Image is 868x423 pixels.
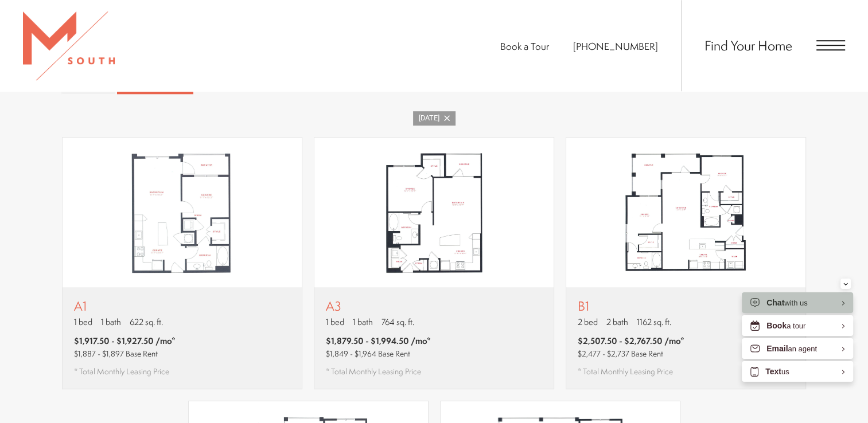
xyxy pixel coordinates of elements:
[566,137,806,389] a: View floor plan B1
[130,316,163,328] span: 622 sq. ft.
[573,40,658,53] span: [PHONE_NUMBER]
[816,40,845,50] button: Open Menu
[566,138,805,288] img: B1 - 2 bedroom floor plan layout with 2 bathrooms and 1162 square feet
[326,366,421,377] span: * Total Monthly Leasing Price
[578,348,663,359] span: $2,477 - $2,737 Base Rent
[314,137,554,389] a: View floor plan A3
[74,316,92,328] span: 1 bed
[101,316,121,328] span: 1 bath
[606,316,628,328] span: 2 bath
[500,40,549,53] a: Book a Tour
[637,316,671,328] span: 1162 sq. ft.
[74,366,169,377] span: * Total Monthly Leasing Price
[63,138,302,288] img: A1 - 1 bedroom floor plan layout with 1 bathroom and 622 square feet
[578,299,684,313] p: B1
[704,36,792,54] a: Find Your Home
[382,316,414,328] span: 764 sq. ft.
[23,11,115,80] img: MSouth
[326,299,431,313] p: A3
[578,335,684,347] span: $2,507.50 - $2,767.50 /mo*
[419,113,444,124] span: [DATE]
[578,366,673,377] span: * Total Monthly Leasing Price
[62,137,302,389] a: View floor plan A1
[314,138,554,288] img: A3 - 1 bedroom floor plan layout with 1 bathroom and 764 square feet
[74,335,176,347] span: $1,917.50 - $1,927.50 /mo*
[326,316,344,328] span: 1 bed
[578,316,598,328] span: 2 bed
[573,40,658,53] a: Call Us at 813-570-8014
[353,316,373,328] span: 1 bath
[74,348,158,359] span: $1,887 - $1,897 Base Rent
[74,299,176,313] p: A1
[326,335,431,347] span: $1,879.50 - $1,994.50 /mo*
[326,348,410,359] span: $1,849 - $1,964 Base Rent
[413,111,456,126] a: [DATE]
